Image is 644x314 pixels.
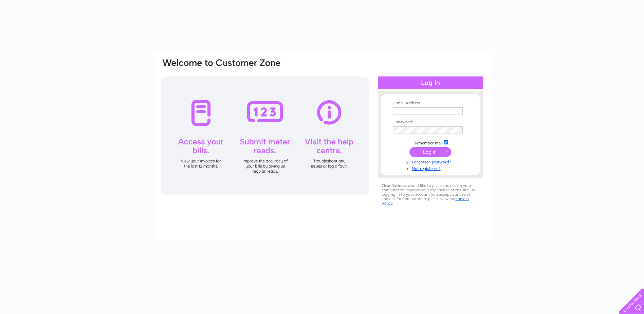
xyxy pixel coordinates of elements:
[393,165,470,171] a: Not registered?
[409,147,451,157] input: Submit
[391,139,470,146] td: Remember me?
[382,196,469,206] a: cookies policy
[391,120,470,125] th: Password:
[378,180,483,209] div: Clear Business would like to place cookies on your computer to improve your experience of the sit...
[393,158,470,165] a: Forgotten password?
[391,101,470,106] th: Email Address:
